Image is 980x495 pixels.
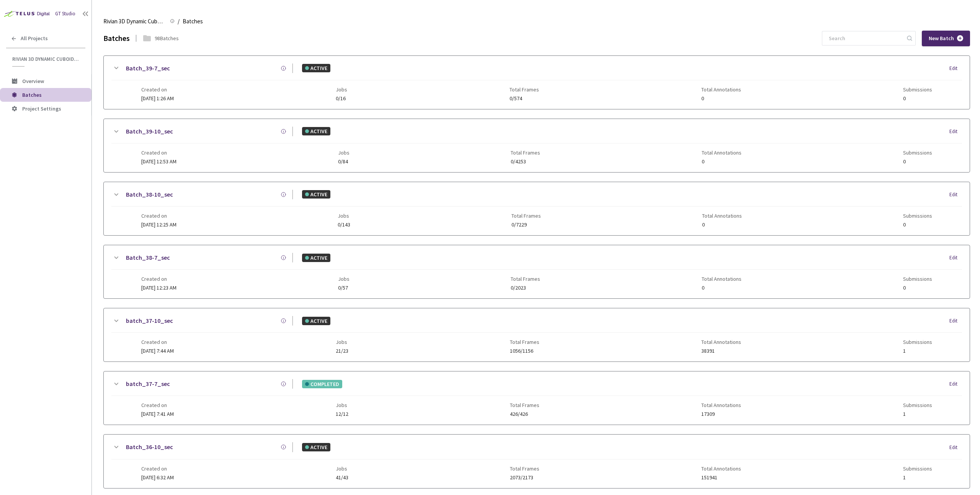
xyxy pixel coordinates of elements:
span: 0 [701,96,741,101]
span: Submissions [903,276,932,282]
span: Submissions [903,213,932,219]
a: batch_37-7_sec [126,379,170,389]
div: ACTIVE [302,317,330,325]
div: Edit [949,191,962,199]
div: Batch_38-10_secACTIVEEditCreated on[DATE] 12:25 AMJobs0/143Total Frames0/7229Total Annotations0Su... [104,182,970,235]
div: batch_37-7_secCOMPLETEDEditCreated on[DATE] 7:41 AMJobs12/12Total Frames426/426Total Annotations1... [104,371,970,425]
span: [DATE] 7:41 AM [141,410,174,417]
div: Edit [949,380,962,388]
span: Total Annotations [701,402,741,408]
div: GT Studio [55,10,75,18]
span: Created on [141,213,176,219]
span: [DATE] 12:53 AM [141,158,176,165]
span: All Projects [21,35,48,42]
span: Overview [22,78,44,85]
span: Jobs [336,466,348,472]
span: 1056/1156 [510,348,539,354]
span: 0/4253 [511,159,540,164]
span: Submissions [903,402,932,408]
div: Batch_39-7_secACTIVEEditCreated on[DATE] 1:26 AMJobs0/16Total Frames0/574Total Annotations0Submis... [104,56,970,109]
span: New Batch [929,35,954,42]
div: ACTIVE [302,443,330,451]
span: Total Frames [510,466,539,472]
span: Total Frames [510,339,539,345]
span: Total Annotations [702,213,742,219]
div: Edit [949,65,962,72]
span: Created on [141,339,174,345]
span: Total Frames [510,86,539,93]
span: Total Annotations [701,466,741,472]
span: Total Annotations [701,339,741,345]
div: Edit [949,254,962,262]
span: 0/57 [338,285,350,291]
span: Created on [141,86,174,93]
span: Total Frames [511,213,541,219]
li: / [178,17,180,26]
div: ACTIVE [302,64,330,72]
span: Total Annotations [702,150,742,156]
a: batch_37-10_sec [126,316,173,326]
div: batch_37-10_secACTIVEEditCreated on[DATE] 7:44 AMJobs21/23Total Frames1056/1156Total Annotations3... [104,308,970,361]
span: Submissions [903,86,932,93]
div: Edit [949,128,962,135]
span: 0 [903,96,932,101]
span: Rivian 3D Dynamic Cuboids[2024-25] [103,17,165,26]
div: Edit [949,444,962,451]
a: Batch_38-10_sec [126,190,173,199]
span: [DATE] 12:23 AM [141,284,176,291]
span: Created on [141,150,176,156]
span: Submissions [903,339,932,345]
div: Batch_36-10_secACTIVEEditCreated on[DATE] 6:32 AMJobs41/43Total Frames2073/2173Total Annotations1... [104,435,970,488]
div: 98 Batches [155,34,179,42]
span: Created on [141,466,174,472]
div: ACTIVE [302,254,330,262]
span: Jobs [338,213,350,219]
span: 0 [702,222,742,228]
div: Edit [949,317,962,325]
span: 0 [903,159,932,164]
span: 38391 [701,348,741,354]
span: Rivian 3D Dynamic Cuboids[2024-25] [12,56,81,62]
span: 0/7229 [511,222,541,228]
input: Search [824,31,906,45]
span: 0/84 [338,159,350,164]
span: Created on [141,276,176,282]
a: Batch_39-7_sec [126,64,170,73]
span: Total Annotations [702,276,742,282]
span: 151941 [701,475,741,480]
div: ACTIVE [302,127,330,135]
span: Batches [183,17,203,26]
span: Jobs [336,402,348,408]
span: Jobs [336,339,348,345]
span: 1 [903,475,932,480]
span: Total Frames [511,276,540,282]
span: 1 [903,348,932,354]
span: 12/12 [336,411,348,417]
span: 0 [702,159,742,164]
span: [DATE] 1:26 AM [141,95,174,102]
div: Batches [103,33,130,44]
div: Batch_39-10_secACTIVEEditCreated on[DATE] 12:53 AMJobs0/84Total Frames0/4253Total Annotations0Sub... [104,119,970,172]
span: Jobs [336,86,347,93]
span: 0/2023 [511,285,540,291]
span: 41/43 [336,475,348,480]
span: Jobs [338,276,350,282]
span: 426/426 [510,411,539,417]
span: 0 [903,285,932,291]
span: 0/574 [510,96,539,101]
span: Project Settings [22,105,61,112]
span: Total Annotations [701,86,741,93]
span: [DATE] 7:44 AM [141,347,174,354]
span: 0/143 [338,222,350,228]
a: Batch_39-10_sec [126,127,173,136]
span: Submissions [903,150,932,156]
span: 0/16 [336,96,347,101]
span: 2073/2173 [510,475,539,480]
span: Total Frames [511,150,540,156]
span: [DATE] 12:25 AM [141,221,176,228]
span: 0 [903,222,932,228]
span: Submissions [903,466,932,472]
span: Created on [141,402,174,408]
div: Batch_38-7_secACTIVEEditCreated on[DATE] 12:23 AMJobs0/57Total Frames0/2023Total Annotations0Subm... [104,245,970,298]
span: 21/23 [336,348,348,354]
